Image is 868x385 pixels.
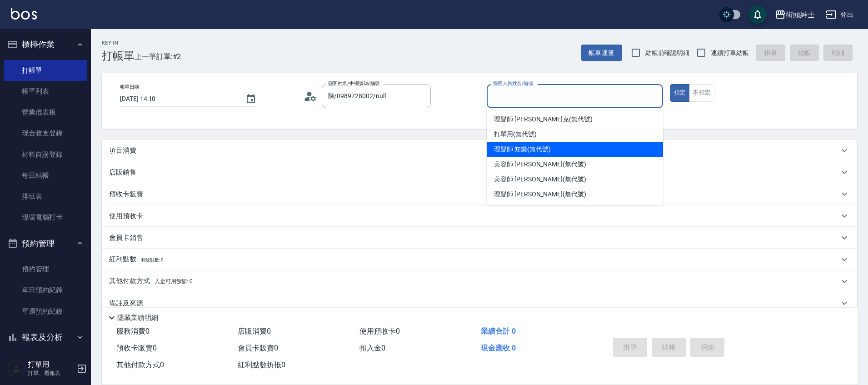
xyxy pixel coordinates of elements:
button: 指定 [670,84,690,102]
span: 理髮師 [PERSON_NAME] (無代號) [494,190,586,199]
a: 單日預約紀錄 [4,280,87,300]
p: 預收卡販賣 [109,190,143,199]
h2: Key In [102,40,135,46]
div: 其他付款方式入金可用餘額: 0 [102,270,857,292]
a: 預約管理 [4,259,87,280]
button: 不指定 [689,84,714,102]
span: 會員卡販賣 0 [238,344,278,352]
button: 櫃檯作業 [4,33,87,56]
span: 理髮師 知樂 (無代號) [494,145,550,154]
label: 服務人員姓名/編號 [493,80,533,87]
span: 理髮師 [PERSON_NAME]克 (無代號) [494,115,593,124]
span: 現金應收 0 [481,344,516,352]
a: 單週預約紀錄 [4,301,87,322]
button: Choose date, selected date is 2025-10-14 [240,88,262,110]
button: 帳單速查 [581,45,622,61]
span: 使用預收卡 0 [359,327,400,335]
span: 店販消費 0 [238,327,271,335]
p: 打單、看報表 [28,369,74,377]
a: 材料自購登錄 [4,144,87,165]
h3: 打帳單 [102,50,135,62]
button: 報表及分析 [4,325,87,349]
div: 項目消費 [102,140,857,161]
span: 美容師 [PERSON_NAME] (無代號) [494,175,586,184]
div: 使用預收卡 [102,205,857,227]
input: YYYY/MM/DD hh:mm [120,91,236,106]
button: 登出 [822,6,857,23]
p: 其他付款方式 [109,276,193,286]
span: 入金可用餘額: 0 [155,278,193,285]
span: 結帳前確認明細 [645,48,690,58]
div: 紅利點數剩餘點數: 0 [102,249,857,270]
a: 現金收支登錄 [4,123,87,144]
span: 連續打單結帳 [711,48,749,58]
a: 現場電腦打卡 [4,207,87,228]
span: 預收卡販賣 0 [116,344,157,352]
button: save [748,5,767,24]
div: 店販銷售 [102,161,857,183]
p: 隱藏業績明細 [117,313,158,323]
label: 帳單日期 [120,84,139,90]
h5: 打單用 [28,360,74,369]
span: 紅利點數折抵 0 [238,360,285,369]
button: 客戶管理 [4,349,87,372]
div: 預收卡販賣 [102,183,857,205]
div: 會員卡銷售 [102,227,857,249]
button: 預約管理 [4,232,87,255]
a: 每日結帳 [4,165,87,186]
p: 紅利點數 [109,255,163,265]
div: 街頭紳士 [786,9,815,20]
span: 剩餘點數: 0 [141,257,164,262]
p: 會員卡銷售 [109,233,143,243]
a: 打帳單 [4,60,87,81]
span: 美容師 [PERSON_NAME] (無代號) [494,160,586,169]
a: 帳單列表 [4,81,87,102]
img: Person [7,360,25,378]
img: Logo [11,8,37,20]
span: 業績合計 0 [481,327,516,335]
span: 打單用 (無代號) [494,130,537,139]
span: 服務消費 0 [116,327,150,335]
div: 備註及來源 [102,292,857,314]
button: 街頭紳士 [771,5,818,24]
a: 營業儀表板 [4,102,87,123]
a: 排班表 [4,186,87,207]
label: 顧客姓名/手機號碼/編號 [328,80,380,87]
span: 上一筆訂單:#2 [135,51,181,62]
span: 其他付款方式 0 [116,360,164,369]
p: 項目消費 [109,146,136,155]
p: 備註及來源 [109,299,143,308]
span: 扣入金 0 [359,344,385,352]
p: 店販銷售 [109,168,136,177]
p: 使用預收卡 [109,211,143,221]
